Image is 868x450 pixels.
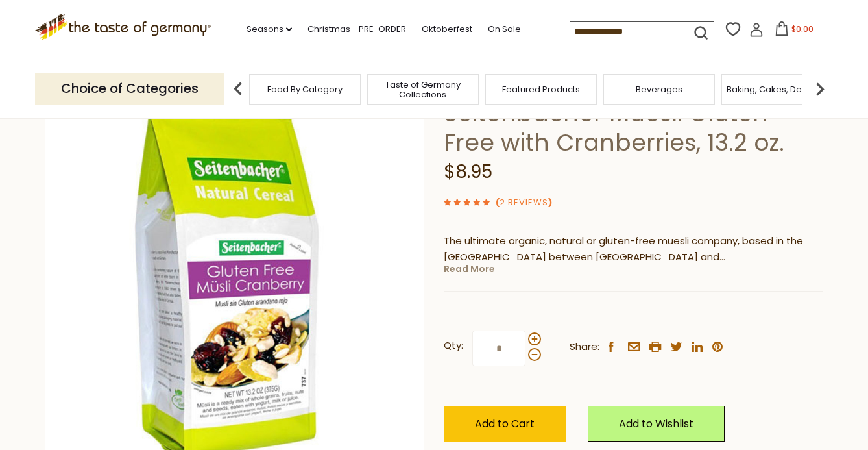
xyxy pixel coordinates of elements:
[727,84,827,94] a: Baking, Cakes, Desserts
[636,84,682,94] a: Beverages
[371,80,475,99] a: Taste of Germany Collections
[444,233,823,266] p: The ultimate organic, natural or gluten-free muesli company, based in the [GEOGRAPHIC_DATA] betwe...
[422,22,472,36] a: Oktoberfest
[807,76,833,102] img: next arrow
[444,338,463,354] strong: Qty:
[444,99,823,157] h1: Seitenbacher Muesli Gluten Free with Cranberries, 13.2 oz.
[247,22,292,36] a: Seasons
[267,84,343,94] a: Food By Category
[35,73,224,105] p: Choice of Categories
[444,262,495,275] a: Read More
[766,21,821,41] button: $0.00
[488,22,521,36] a: On Sale
[444,406,566,442] button: Add to Cart
[307,22,406,36] a: Christmas - PRE-ORDER
[496,196,552,208] span: ( )
[588,406,725,442] a: Add to Wishlist
[225,76,251,102] img: previous arrow
[791,23,814,34] span: $0.00
[502,84,580,94] a: Featured Products
[475,416,535,431] span: Add to Cart
[570,339,599,355] span: Share:
[444,159,492,184] span: $8.95
[500,196,548,210] a: 2 Reviews
[472,331,525,366] input: Qty:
